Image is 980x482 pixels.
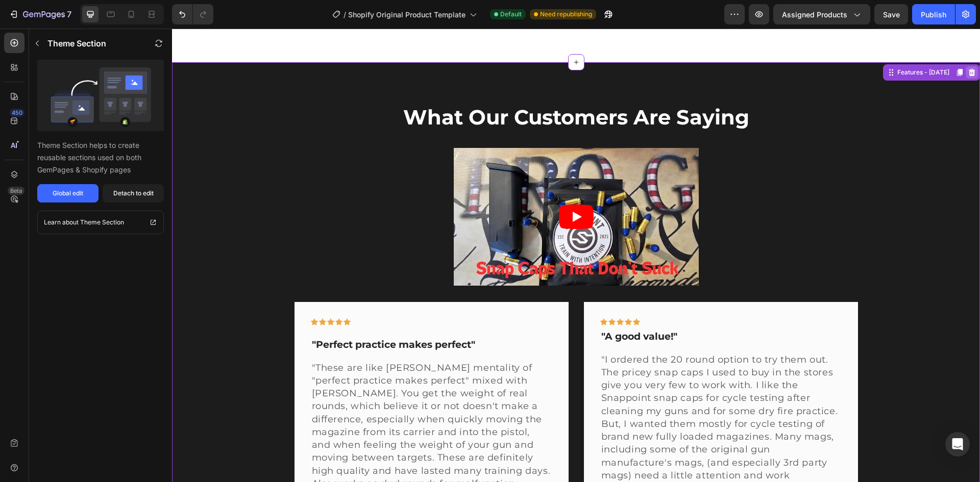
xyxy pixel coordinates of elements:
span: Default [500,10,522,19]
a: Learn about Theme Section [37,211,164,234]
span: Save [883,10,900,19]
button: Detach to edit [103,184,164,202]
p: 7 [67,8,71,20]
p: "Perfect practice makes perfect" [140,310,379,323]
div: Global edit [53,189,83,198]
div: Beta [8,187,24,195]
button: Save [874,4,908,24]
span: Need republishing [540,10,592,19]
p: Theme Section [80,217,124,227]
p: Theme Section [47,37,106,49]
div: Features - [DATE] [723,39,779,48]
span: / [344,9,346,20]
div: Publish [921,9,946,20]
span: Assigned Products [782,9,847,20]
button: Play [387,176,422,200]
iframe: To enrich screen reader interactions, please activate Accessibility in Grammarly extension settings [172,29,980,482]
button: Publish [912,4,955,24]
p: Theme Section helps to create reusable sections used on both GemPages & Shopify pages [37,139,164,176]
button: Global edit [37,184,99,202]
div: 450 [10,109,24,117]
div: Open Intercom Messenger [945,432,970,456]
p: Learn about [44,217,79,227]
button: Assigned Products [773,4,870,24]
button: 7 [4,4,76,24]
div: Detach to edit [113,189,154,198]
div: Undo/Redo [172,4,213,24]
p: "A good value!" [429,302,669,315]
span: Shopify Original Product Template [348,9,465,20]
